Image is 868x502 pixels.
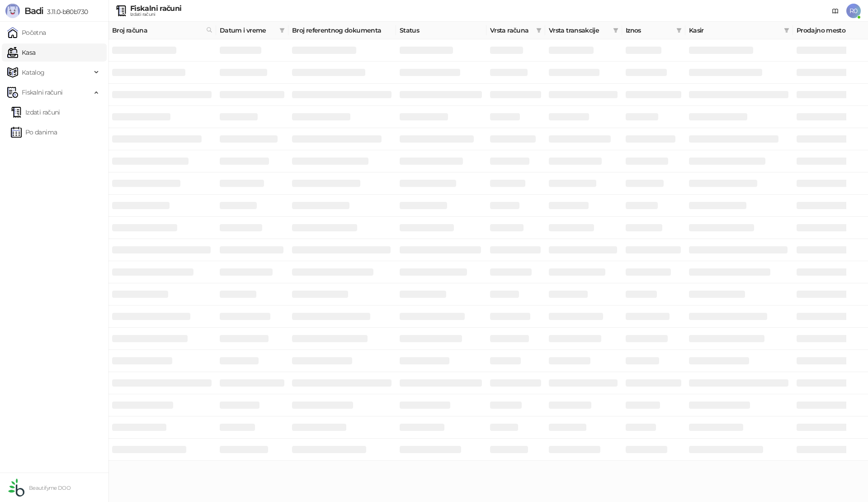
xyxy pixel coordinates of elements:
[7,478,25,497] img: 64x64-companyLogo-432ed541-86f2-4000-a6d6-137676e77c9d.png
[675,24,684,37] span: filter
[43,8,88,16] span: 3.11.0-b80b730
[29,485,71,491] small: Beautifyme DOO
[130,5,181,12] div: Fiskalni računi
[5,4,20,18] img: Logo
[279,28,285,33] span: filter
[534,24,543,37] span: filter
[626,25,673,35] span: Iznos
[549,25,609,35] span: Vrsta transakcije
[486,22,545,39] th: Vrsta računa
[7,24,46,42] a: Početna
[22,83,62,101] span: Fiskalni računi
[220,25,276,35] span: Datum i vreme
[828,4,843,18] a: Dokumentacija
[112,25,203,35] span: Broj računa
[613,28,618,33] span: filter
[685,22,793,39] th: Kasir
[545,22,622,39] th: Vrsta transakcije
[490,25,533,35] span: Vrsta računa
[11,123,57,141] a: Po danima
[7,43,35,62] a: Kasa
[676,28,682,33] span: filter
[130,12,181,17] div: Izdati računi
[288,22,396,39] th: Broj referentnog dokumenta
[689,25,780,35] span: Kasir
[536,28,542,33] span: filter
[784,28,789,33] span: filter
[846,4,861,18] span: R0
[11,103,60,121] a: Izdati računi
[22,63,45,81] span: Katalog
[108,22,216,39] th: Broj računa
[24,5,43,16] span: Badi
[278,24,287,37] span: filter
[396,22,486,39] th: Status
[611,24,620,37] span: filter
[782,24,791,37] span: filter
